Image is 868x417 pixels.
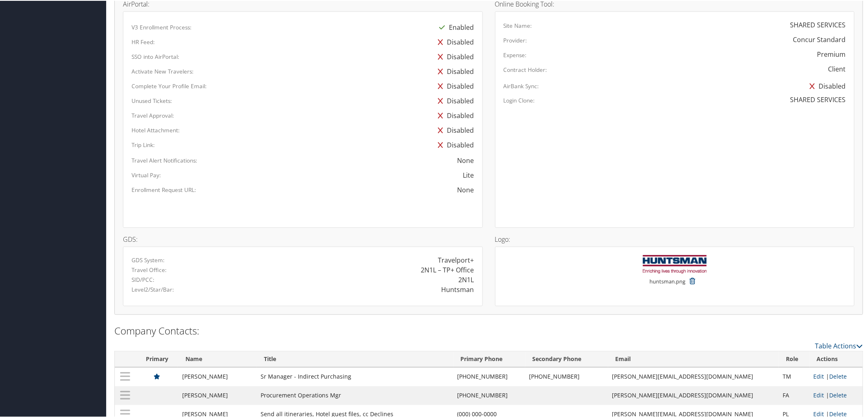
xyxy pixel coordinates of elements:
label: Travel Office: [132,265,167,273]
div: Premium [817,49,846,58]
td: TM [779,367,809,386]
label: Travel Alert Notifications: [132,156,197,164]
label: Activate New Travelers: [132,67,194,75]
td: [PERSON_NAME] [178,367,257,386]
th: Primary [136,351,178,367]
div: Disabled [434,107,474,122]
th: Actions [810,351,863,367]
div: Disabled [806,78,846,93]
td: Procurement Operations Mgr [257,386,453,404]
div: 2N1L – TP+ Office [421,264,474,274]
th: Title [257,351,453,367]
div: Disabled [434,63,474,78]
label: GDS System: [132,255,165,263]
div: Disabled [434,34,474,49]
img: huntsman.png [643,254,707,273]
a: Delete [830,372,847,380]
div: Disabled [434,49,474,63]
th: Name [178,351,257,367]
td: [PHONE_NUMBER] [453,386,525,404]
th: Email [608,351,779,367]
label: Trip Link: [132,140,155,148]
th: Primary Phone [453,351,525,367]
td: [PERSON_NAME][EMAIL_ADDRESS][DOMAIN_NAME] [608,367,779,386]
td: | [810,367,863,386]
a: Edit [814,391,824,399]
div: Huntsman [442,284,474,294]
div: None [457,155,474,165]
div: Disabled [434,122,474,137]
div: SHARED SERVICES [790,94,846,104]
div: Disabled [434,93,474,107]
label: HR Feed: [132,37,155,45]
label: Virtual Pay: [132,170,161,178]
a: Delete [830,391,847,399]
div: Disabled [434,137,474,152]
h4: Logo: [495,235,855,242]
div: Travelport+ [438,254,474,264]
small: huntsman.png [650,277,686,292]
td: FA [779,386,809,404]
label: Hotel Attachment: [132,125,180,134]
td: [PERSON_NAME] [178,386,257,404]
label: Contract Holder: [504,65,547,73]
td: Sr Manager - Indirect Purchasing [257,367,453,386]
div: SHARED SERVICES [790,19,846,29]
label: Provider: [504,36,527,44]
label: Site Name: [504,21,532,29]
div: Concur Standard [793,34,846,44]
th: Secondary Phone [525,351,608,367]
label: V3 Enrollment Process: [132,22,192,31]
div: Disabled [434,78,474,93]
td: [PHONE_NUMBER] [453,367,525,386]
div: Client [828,63,846,73]
h2: Company Contacts: [114,323,863,337]
div: 2N1L [459,274,474,284]
label: Travel Approval: [132,111,174,119]
label: Expense: [504,50,527,58]
a: Edit [814,372,824,380]
td: [PHONE_NUMBER] [525,367,608,386]
div: Lite [463,169,474,179]
td: [PERSON_NAME][EMAIL_ADDRESS][DOMAIN_NAME] [608,386,779,404]
div: Enabled [435,19,474,34]
h4: GDS: [123,235,483,242]
label: Unused Tickets: [132,96,172,104]
label: Login Clone: [504,96,535,104]
label: Complete Your Profile Email: [132,81,207,89]
label: SID/PCC: [132,275,154,283]
a: Table Actions [815,341,863,350]
label: AirBank Sync: [504,81,539,89]
label: Level2/Star/Bar: [132,285,174,293]
label: Enrollment Request URL: [132,185,196,193]
td: | [810,386,863,404]
th: Role [779,351,809,367]
label: SSO into AirPortal: [132,52,179,60]
div: None [279,184,474,194]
